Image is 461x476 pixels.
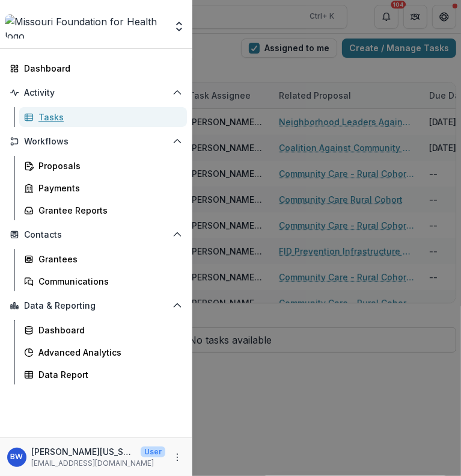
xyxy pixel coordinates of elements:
[170,450,185,465] button: More
[38,111,177,123] div: Tasks
[19,107,187,127] a: Tasks
[38,346,177,359] div: Advanced Analytics
[31,458,165,469] p: [EMAIL_ADDRESS][DOMAIN_NAME]
[141,447,165,457] p: User
[38,253,177,265] div: Grantees
[38,204,177,217] div: Grantee Reports
[19,178,187,198] a: Payments
[38,275,177,288] div: Communications
[19,271,187,291] a: Communications
[5,132,187,151] button: Open Workflows
[38,159,177,172] div: Proposals
[24,88,168,98] span: Activity
[19,365,187,385] a: Data Report
[171,14,188,39] button: Open entity switcher
[24,137,168,147] span: Workflows
[19,249,187,269] a: Grantees
[19,320,187,340] a: Dashboard
[5,14,166,39] img: Missouri Foundation for Health logo
[38,182,177,194] div: Payments
[19,342,187,362] a: Advanced Analytics
[24,62,177,75] div: Dashboard
[11,453,23,461] div: Brian Washington
[5,225,187,244] button: Open Contacts
[5,83,187,102] button: Open Activity
[38,368,177,381] div: Data Report
[38,324,177,336] div: Dashboard
[19,156,187,176] a: Proposals
[5,296,187,315] button: Open Data & Reporting
[5,58,187,78] a: Dashboard
[24,301,168,311] span: Data & Reporting
[31,445,136,458] p: [PERSON_NAME][US_STATE]
[19,200,187,220] a: Grantee Reports
[24,230,168,240] span: Contacts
